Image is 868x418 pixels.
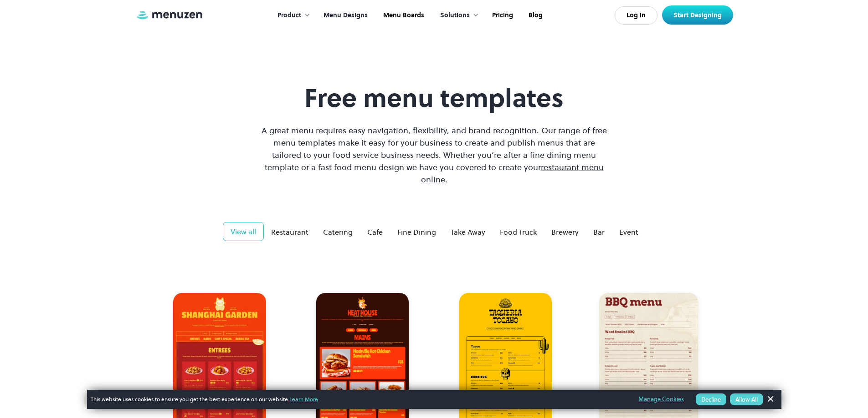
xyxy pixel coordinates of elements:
[259,83,609,113] h1: Free menu templates
[662,5,733,25] a: Start Designing
[551,227,579,237] div: Brewery
[696,393,726,405] button: Decline
[323,227,353,237] div: Catering
[375,1,431,30] a: Menu Boards
[615,6,657,25] a: Log In
[730,393,763,405] button: Allow All
[397,227,436,237] div: Fine Dining
[259,124,609,186] p: A great menu requires easy navigation, flexibility, and brand recognition. Our range of free menu...
[271,227,308,237] div: Restaurant
[315,1,375,30] a: Menu Designs
[277,10,301,20] div: Product
[268,1,315,30] div: Product
[520,1,550,30] a: Blog
[367,227,383,237] div: Cafe
[91,395,626,403] span: This website uses cookies to ensure you get the best experience on our website.
[593,227,605,237] div: Bar
[231,226,256,237] div: View all
[289,395,318,403] a: Learn More
[763,393,777,406] a: Dismiss Banner
[431,1,483,30] div: Solutions
[638,394,684,404] a: Manage Cookies
[500,227,537,237] div: Food Truck
[619,227,638,237] div: Event
[483,1,520,30] a: Pricing
[451,227,485,237] div: Take Away
[440,10,470,20] div: Solutions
